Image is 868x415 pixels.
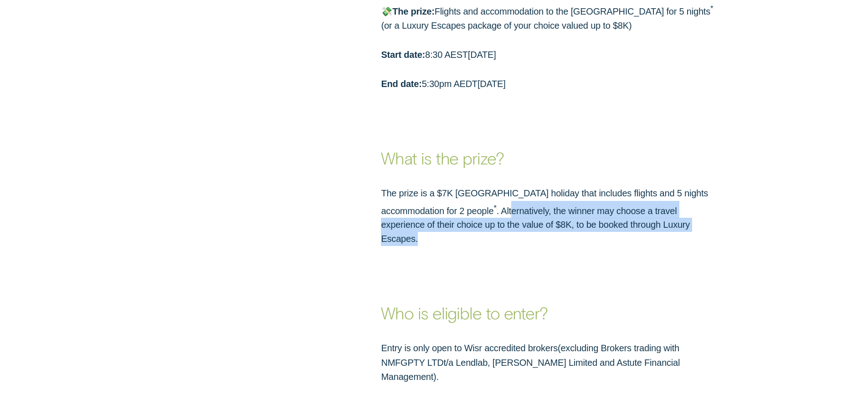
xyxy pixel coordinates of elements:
[381,302,548,323] strong: Who is eligible to enter?
[407,358,425,368] span: P T Y
[427,358,444,368] span: LTD
[407,358,425,368] span: PTY
[381,20,384,31] span: (
[629,20,632,31] span: )
[381,1,719,33] p: 💸 Flights and accommodation to the [GEOGRAPHIC_DATA] for 5 nights or a Luxury Escapes package of ...
[381,48,719,62] p: 8:30 AEST[DATE]
[427,358,444,368] span: L T D
[381,77,719,91] p: 5:30pm AEDT[DATE]
[433,372,436,382] span: )
[381,341,719,384] p: Entry is only open to Wisr accredited brokers excluding Brokers trading with NMFG t/a Lendlab, [P...
[392,6,434,16] strong: The prize:
[381,148,503,168] strong: What is the prize?
[381,79,421,89] strong: End date:
[381,50,425,60] strong: Start date:
[381,186,719,246] p: The prize is a $7K [GEOGRAPHIC_DATA] holiday that includes flights and 5 nights accommodation for...
[558,343,560,353] span: (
